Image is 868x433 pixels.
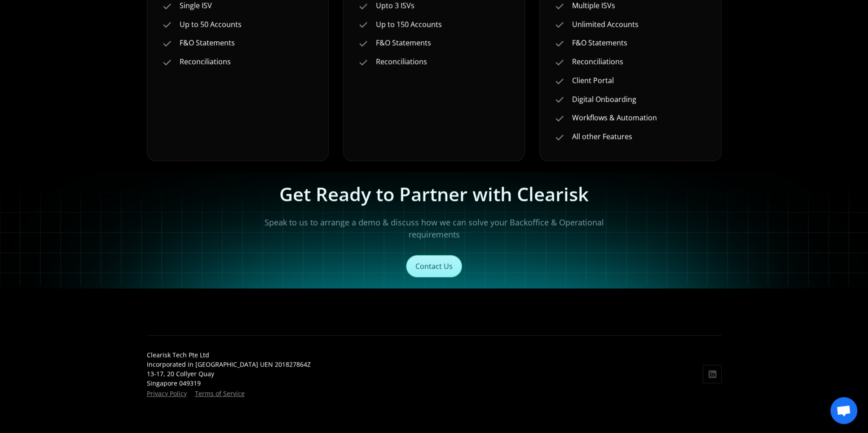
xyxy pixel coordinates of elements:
div: Reconciliations [572,56,623,68]
p: Speak to us to arrange a demo & discuss how we can solve your Backoffice & Operational requirements [262,216,607,241]
div: Digital Onboarding [572,94,636,105]
img: Check [554,94,565,105]
div: F&O Statements [572,37,627,49]
img: Check [358,1,369,12]
img: Check [358,19,369,30]
div: All other Features [572,131,632,143]
img: Check [162,19,172,30]
img: Check [554,1,565,12]
img: Check [554,76,565,87]
div: Clearisk Tech Pte Ltd Incorporated in [GEOGRAPHIC_DATA] UEN 201827864Z 13-17, 20 Collyer Quay Sin... [147,350,311,388]
img: Check [554,38,565,49]
div: Reconciliations [180,56,231,68]
div: F&O Statements [180,37,235,49]
h3: Get Ready to Partner with Clearisk [279,183,589,206]
a: Privacy Policy [147,389,187,398]
div: Workflows & Automation [572,112,657,124]
img: Check [162,57,172,68]
div: F&O Statements [376,37,431,49]
div: Open chat [830,397,857,424]
img: Check [554,57,565,68]
div: Reconciliations [376,56,427,68]
img: Check [554,132,565,143]
div: Up to 50 Accounts [180,19,242,31]
img: Check [358,38,369,49]
img: Icon [707,369,718,380]
a: Contact Us [406,255,462,277]
div: Client Portal [572,75,614,87]
img: Check [554,19,565,30]
img: Check [162,38,172,49]
div: Up to 150 Accounts [376,19,442,31]
img: Check [162,1,172,12]
img: Check [554,113,565,124]
div: Unlimited Accounts [572,19,639,31]
a: Terms of Service [195,389,245,398]
img: Check [358,57,369,68]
